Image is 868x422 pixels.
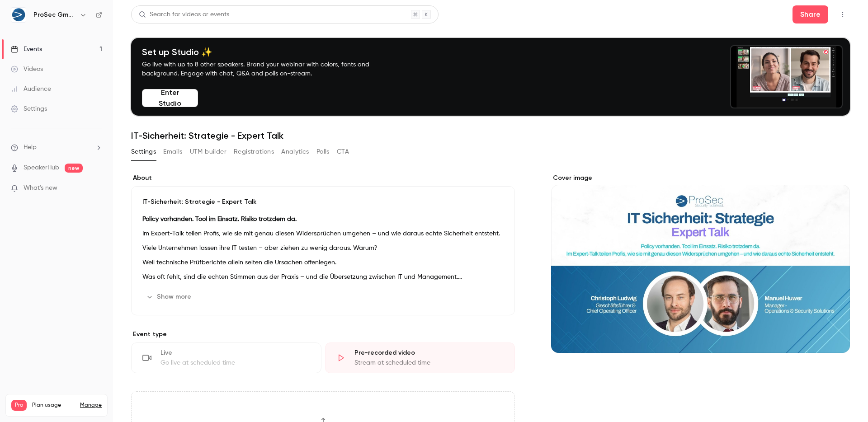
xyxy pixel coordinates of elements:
button: CTA [337,145,349,159]
button: Analytics [281,145,309,159]
button: Settings [131,145,156,159]
button: Show more [142,290,197,304]
div: Settings [11,104,47,113]
div: Stream at scheduled time [354,358,504,367]
h6: ProSec GmbH [33,10,76,19]
button: Emails [163,145,182,159]
h4: Set up Studio ✨ [142,47,391,57]
h1: IT-Sicherheit: Strategie - Expert Talk [131,130,850,141]
span: What's new [24,183,57,193]
li: help-dropdown-opener [11,143,102,152]
div: Audience [11,84,51,94]
div: Events [11,45,42,54]
div: Go live at scheduled time [160,358,310,367]
div: Live [160,348,310,357]
div: Pre-recorded video [354,348,504,357]
button: Enter Studio [142,89,198,107]
span: new [65,164,83,173]
button: Registrations [234,145,274,159]
div: Search for videos or events [139,10,229,19]
span: Pro [11,400,27,411]
p: Event type [131,330,515,339]
a: Manage [80,402,102,409]
button: Polls [316,145,330,159]
img: ProSec GmbH [11,8,26,22]
div: LiveGo live at scheduled time [131,342,321,373]
span: Help [24,143,37,152]
button: UTM builder [190,145,226,159]
button: Share [793,5,828,23]
div: Pre-recorded videoStream at scheduled time [325,342,515,373]
label: About [131,173,515,183]
label: Cover image [551,173,850,183]
div: Videos [11,65,43,74]
p: IT-Sicherheit: Strategie - Expert Talk [142,197,504,206]
p: Weil technische Prüfberichte allein selten die Ursachen offenlegen. [142,257,504,268]
p: Was oft fehlt, sind die echten Stimmen aus der Praxis – und die Übersetzung zwischen IT und Manag... [142,272,504,282]
strong: Policy vorhanden. Tool im Einsatz. Risiko trotzdem da. [142,216,297,222]
span: Plan usage [32,402,75,409]
p: Go live with up to 8 other speakers. Brand your webinar with colors, fonts and background. Engage... [142,60,391,78]
a: SpeakerHub [24,163,59,173]
section: Cover image [551,173,850,353]
p: Viele Unternehmen lassen ihre IT testen – aber ziehen zu wenig daraus. Warum? [142,243,504,253]
p: Im Expert-Talk teilen Profis, wie sie mit genau diesen Widersprüchen umgehen – und wie daraus ech... [142,228,504,239]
